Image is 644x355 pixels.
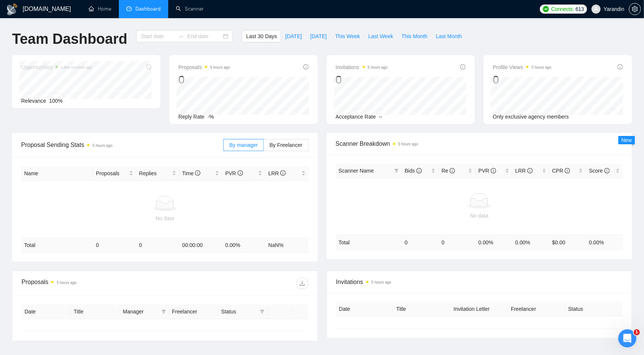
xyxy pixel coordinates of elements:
time: 5 hours ago [532,65,552,69]
span: filter [260,309,264,314]
span: filter [258,306,266,317]
img: upwork-logo.png [543,6,549,12]
span: info-circle [417,168,422,173]
img: logo [6,3,18,15]
span: Reply Rate [178,114,204,120]
span: LRR [515,168,533,174]
span: [DATE] [310,32,327,40]
span: Invitations [336,277,623,287]
button: Last Week [364,30,397,42]
span: Bids [405,168,422,174]
button: This Month [397,30,432,42]
span: filter [393,165,400,176]
time: 5 hours ago [210,65,230,69]
td: $ 0.00 [549,235,586,250]
span: download [297,280,308,286]
th: Invitation Letter [450,302,508,316]
span: By manager [229,142,258,148]
span: info-circle [280,170,286,176]
span: Time [182,170,200,176]
span: Profile Views [493,63,552,72]
span: swap-right [178,33,184,39]
a: setting [629,6,641,12]
td: NaN % [265,238,308,253]
th: Date [336,302,393,316]
span: PVR [225,170,243,176]
span: Manager [123,307,158,316]
div: 0 [336,73,388,87]
span: info-circle [450,168,455,173]
span: info-circle [527,168,533,173]
td: Total [21,238,93,253]
span: info-circle [303,64,309,69]
td: 0 [93,238,136,253]
span: This Month [401,32,427,40]
th: Manager [120,304,169,319]
time: 5 hours ago [398,142,418,146]
th: Status [565,302,622,316]
button: Last 30 Days [242,30,281,42]
button: This Week [331,30,364,42]
td: 0.00 % [475,235,512,250]
span: to [178,33,184,39]
span: Only exclusive agency members [493,114,569,120]
span: info-circle [604,168,610,173]
a: searchScanner [176,6,204,12]
div: 0 [178,73,230,87]
span: By Freelancer [269,142,302,148]
span: info-circle [565,168,570,173]
span: Proposals [178,63,230,72]
button: Last Month [432,30,466,42]
iframe: Intercom live chat [618,329,636,347]
div: No data [339,211,620,220]
time: 5 hours ago [372,280,392,284]
time: 5 hours ago [57,281,77,285]
span: info-circle [195,170,200,176]
span: Replies [139,169,171,177]
td: 0.00 % [586,235,623,250]
span: info-circle [238,170,243,176]
h1: Team Dashboard [12,30,127,48]
span: Connects: [551,5,574,13]
td: 0 [136,238,179,253]
span: Scanner Breakdown [336,139,623,148]
th: Freelancer [508,302,565,316]
span: Score [589,168,609,174]
td: 0.00 % [222,238,265,253]
td: 00:00:00 [179,238,222,253]
th: Date [22,304,71,319]
span: Re [441,168,455,174]
button: download [296,277,308,289]
span: Status [221,307,257,316]
a: homeHome [89,6,111,12]
td: 0.00 % [512,235,549,250]
span: Last Week [368,32,393,40]
span: CPR [552,168,570,174]
span: info-circle [491,168,496,173]
span: New [621,137,632,143]
button: setting [629,3,641,15]
span: -% [207,114,214,120]
span: Dashboard [135,6,161,12]
button: [DATE] [306,30,331,42]
span: dashboard [126,6,132,11]
td: 0 [438,235,475,250]
input: Start date [141,32,175,40]
span: Last Month [436,32,462,40]
button: [DATE] [281,30,306,42]
span: Scanner Name [339,168,374,174]
td: Total [336,235,402,250]
span: [DATE] [285,32,302,40]
span: This Week [335,32,360,40]
th: Title [71,304,120,319]
th: Title [393,302,450,316]
input: End date [187,32,221,40]
span: -- [379,114,382,120]
div: Proposals [22,277,165,289]
span: Proposals [96,169,127,177]
span: 100% [49,98,63,104]
time: 5 hours ago [368,65,388,69]
span: info-circle [618,64,623,69]
time: 5 hours ago [92,144,112,148]
span: filter [160,306,168,317]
